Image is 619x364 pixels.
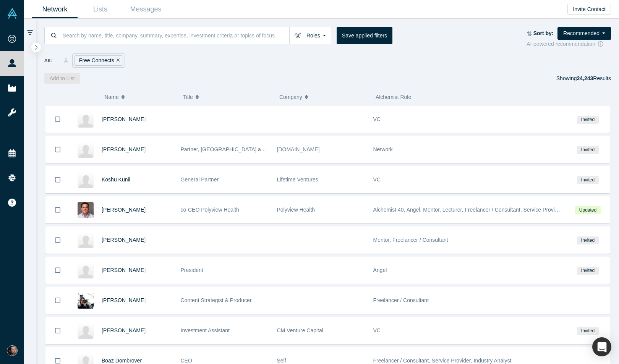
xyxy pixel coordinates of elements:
[78,293,94,309] img: Courtney Lynn Muro's Profile Image
[277,146,320,152] span: [DOMAIN_NAME]
[62,26,289,44] input: Search by name, title, company, summary, expertise, investment criteria or topics of focus
[102,267,146,273] a: [PERSON_NAME]
[577,75,593,81] strong: 24,243
[78,202,94,218] img: Dimitri Arges's Profile Image
[527,40,611,48] div: AI-powered recommendation
[277,327,323,333] span: CM Venture Capital
[577,116,598,124] span: Invited
[46,167,70,193] button: Bookmark
[183,89,271,105] button: Title
[373,358,512,364] span: Freelancer / Consultant, Service Provider, Industry Analyst
[102,116,146,122] a: [PERSON_NAME]
[577,236,598,244] span: Invited
[102,327,146,333] a: [PERSON_NAME]
[577,146,598,154] span: Invited
[102,237,146,243] a: [PERSON_NAME]
[533,30,554,36] strong: Sort by:
[337,27,392,44] button: Save applied filters
[373,327,381,333] span: VC
[78,142,94,158] img: Akio Tanaka's Profile Image
[373,237,448,243] span: Mentor, Freelancer / Consultant
[78,232,94,248] img: Don Gerhart's Profile Image
[373,207,604,213] span: Alchemist 40, Angel, Mentor, Lecturer, Freelancer / Consultant, Service Provider, Channel Partner
[373,297,429,303] span: Freelancer / Consultant
[577,75,611,81] span: Results
[46,227,70,253] button: Bookmark
[376,94,411,100] span: Alchemist Role
[181,297,252,303] span: Content Strategist & Producer
[102,176,130,183] a: Koshu Kunii
[74,55,123,66] div: Free Connects
[277,207,315,213] span: Polyview Health
[181,146,324,152] span: Partner, [GEOGRAPHIC_DATA] and [GEOGRAPHIC_DATA]
[557,27,611,40] button: Recommended
[78,262,94,278] img: Robert Sachs's Profile Image
[181,327,230,333] span: Investment Assistant
[577,327,598,335] span: Invited
[181,267,203,273] span: President
[46,257,70,283] button: Bookmark
[102,297,146,303] a: [PERSON_NAME]
[78,112,94,128] img: Damir Babacic's Profile Image
[114,56,120,65] button: Remove Filter
[78,172,94,188] img: Koshu Kunii's Profile Image
[567,4,611,15] button: Invite Contact
[44,57,52,65] span: All:
[44,73,80,84] button: Add to List
[577,267,598,275] span: Invited
[78,0,123,18] a: Lists
[279,89,302,105] span: Company
[78,323,94,339] img: Anna Feng's Profile Image
[7,8,18,19] img: Alchemist Vault Logo
[7,345,18,356] img: Masa N's Account
[123,0,169,18] a: Messages
[373,176,381,183] span: VC
[104,89,175,105] button: Name
[46,136,70,163] button: Bookmark
[577,176,598,184] span: Invited
[102,358,142,364] a: Boaz Dombrover
[373,267,387,273] span: Angel
[32,0,78,18] a: Network
[289,27,331,44] button: Roles
[181,176,219,183] span: General Partner
[181,207,239,213] span: co-CEO Polyview Health
[46,106,70,133] button: Bookmark
[575,206,600,214] span: Updated
[556,73,611,84] div: Showing
[46,317,70,344] button: Bookmark
[183,89,193,105] span: Title
[104,89,118,105] span: Name
[373,116,381,122] span: VC
[373,146,393,152] span: Network
[181,358,192,364] span: CEO
[277,176,318,183] span: Lifetime Ventures
[102,146,146,152] a: [PERSON_NAME]
[102,207,146,213] a: [PERSON_NAME]
[277,358,286,364] span: Self
[46,197,70,223] button: Bookmark
[279,89,368,105] button: Company
[46,287,70,314] button: Bookmark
